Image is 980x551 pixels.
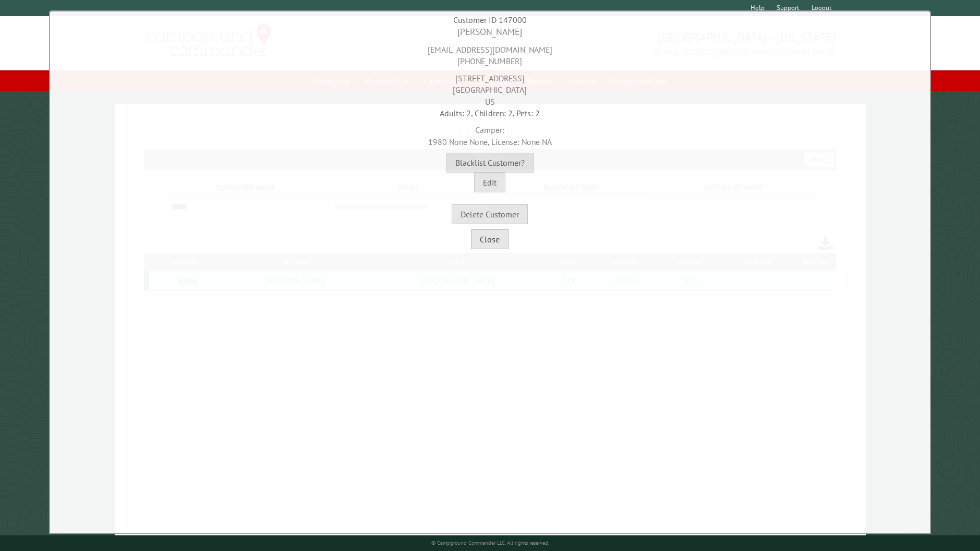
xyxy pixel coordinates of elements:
button: Delete Customer [452,204,528,224]
div: Adults: 2, Children: 2, Pets: 2 [53,107,927,119]
span: 1980 None None, License: None NA [428,137,552,147]
button: Blacklist Customer? [446,153,534,173]
small: © Campground Commander LLC. All rights reserved. [431,540,549,546]
div: [STREET_ADDRESS] [GEOGRAPHIC_DATA] US [53,67,927,107]
div: Customer ID 147000 [53,14,927,26]
button: Edit [474,173,505,192]
div: Camper: [53,119,927,148]
button: Close [471,229,509,249]
div: [PERSON_NAME] [53,26,927,39]
div: [EMAIL_ADDRESS][DOMAIN_NAME] [PHONE_NUMBER] [53,39,927,67]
